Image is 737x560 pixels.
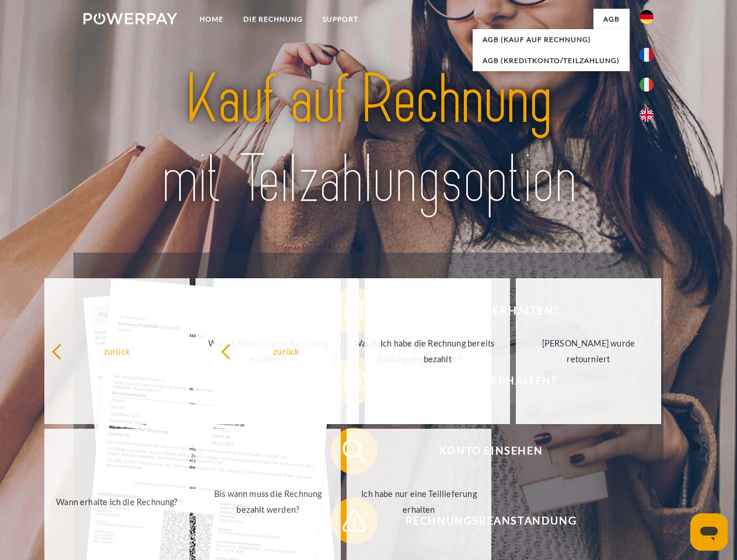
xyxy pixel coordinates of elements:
div: Ich habe nur eine Teillieferung erhalten [354,486,485,517]
img: logo-powerpay-white.svg [83,13,177,24]
a: DIE RECHNUNG [233,9,313,30]
img: fr [640,48,654,62]
div: zurück [51,343,183,359]
img: title-powerpay_de.svg [111,56,626,223]
iframe: Schaltfläche zum Öffnen des Messaging-Fensters [690,513,728,551]
img: it [640,78,654,92]
a: agb [593,9,630,30]
div: Bis wann muss die Rechnung bezahlt werden? [202,486,334,517]
img: en [640,108,654,122]
a: SUPPORT [313,9,368,30]
div: Ich habe die Rechnung bereits bezahlt [372,335,503,367]
a: AGB (Kauf auf Rechnung) [473,29,630,50]
div: Wann erhalte ich die Rechnung? [51,494,183,509]
a: AGB (Kreditkonto/Teilzahlung) [473,50,630,71]
div: zurück [221,343,352,359]
a: Home [190,9,233,30]
img: de [640,10,654,24]
div: [PERSON_NAME] wurde retourniert [523,335,654,367]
